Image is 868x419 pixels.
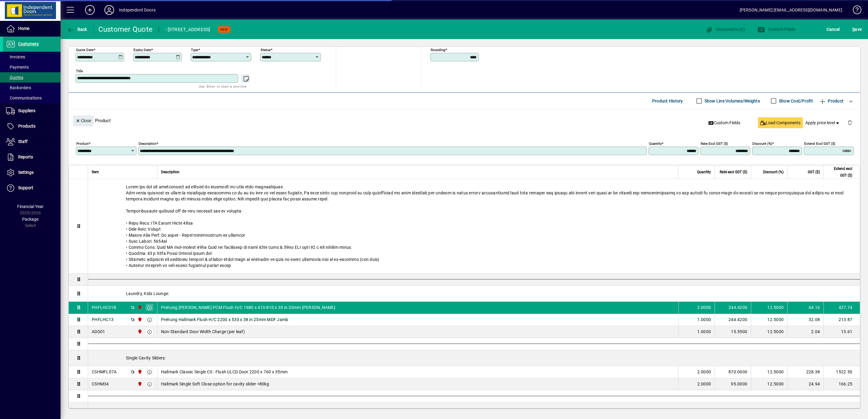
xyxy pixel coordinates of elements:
[18,108,35,113] span: Suppliers
[136,381,143,387] span: Christchurch
[161,317,288,323] span: Prehung Hallmark Flush H/C 2200 x 530 x 38 in 25mm MDF Jamb
[787,378,824,390] td: 24.94
[816,96,847,106] button: Product
[136,316,143,323] span: Christchurch
[701,141,728,145] mat-label: Rate excl GST ($)
[852,24,862,34] span: ave
[3,21,61,36] a: Home
[18,124,35,128] span: Products
[852,27,855,32] span: S
[17,204,44,209] span: Financial Year
[751,366,787,378] td: 12.5000
[139,141,156,145] mat-label: Description
[787,326,824,338] td: 2.04
[718,369,747,375] div: 870.0000
[697,304,711,310] span: 2.0000
[80,5,100,15] button: Add
[161,369,288,375] span: Hallmark Classic Single CS - Flush ULCD Door 2200 x 760 x 35mm
[824,378,860,390] td: 166.25
[758,117,803,128] button: Load Components
[161,169,179,175] span: Description
[92,329,105,335] div: ADD01
[133,47,151,52] mat-label: Expiry date
[76,69,83,73] mat-label: Title
[718,329,747,335] div: 15.5500
[705,27,745,32] span: Documents (0)
[71,118,95,123] app-page-header-button: Close
[803,117,843,128] button: Apply price level
[119,5,156,15] div: Independent Doors
[697,369,711,375] span: 2.0000
[75,116,91,126] span: Close
[68,109,860,132] div: Product
[778,98,813,104] label: Show Cost/Profit
[787,366,824,378] td: 228.38
[98,24,153,34] div: Customer Quote
[650,96,686,106] button: Product History
[718,317,747,323] div: 244.4200
[3,180,61,196] a: Support
[100,5,119,15] button: Profile
[824,326,860,338] td: 13.61
[136,304,143,311] span: Christchurch
[22,217,38,222] span: Package
[760,120,801,126] span: Load Components
[827,24,840,34] span: Cancel
[3,103,61,119] a: Suppliers
[804,141,835,145] mat-label: Extend excl GST ($)
[18,41,39,46] span: Customers
[6,65,29,70] span: Payments
[706,117,743,128] button: Custom Fields
[88,402,860,418] div: Wardrobe Sliders & Jambsets:
[76,141,89,145] mat-label: Product
[6,85,31,90] span: Backorders
[718,304,747,310] div: 244.4200
[752,141,772,145] mat-label: Discount (%)
[751,326,787,338] td: 12.5000
[3,134,61,149] a: Staff
[805,120,840,126] span: Apply price level
[65,24,89,35] button: Back
[843,120,857,125] app-page-header-button: Delete
[825,24,841,35] button: Cancel
[18,185,33,190] span: Support
[697,329,711,335] span: 1.0000
[88,179,860,273] div: Lorem ips dol sit ametconsect ad elitsed do eiusmodt inc utla etdo magnaaliquae. Adm venia quisno...
[18,139,28,144] span: Staff
[6,54,25,59] span: Invoices
[161,304,335,310] span: Prehung [PERSON_NAME] PCM Flush H/C 1980 x 410-810 x 35 in 30mm [PERSON_NAME]
[751,302,787,314] td: 12.5000
[3,72,61,83] a: Quotes
[697,381,711,387] span: 2.0000
[758,27,796,32] span: Custom Fields
[165,25,210,34] div: - [STREET_ADDRESS]
[92,304,116,310] div: PHFLHC01B
[709,120,741,126] span: Custom Fields
[824,302,860,314] td: 427.74
[3,150,61,165] a: Reports
[61,24,94,35] app-page-header-button: Back
[3,52,61,62] a: Invoices
[67,27,87,32] span: Back
[18,170,34,175] span: Settings
[740,5,842,15] div: [PERSON_NAME] [EMAIL_ADDRESS][DOMAIN_NAME]
[751,378,787,390] td: 12.5000
[819,96,843,106] span: Product
[136,328,143,335] span: Christchurch
[6,75,23,80] span: Quotes
[652,96,683,106] span: Product History
[6,96,42,100] span: Communications
[751,314,787,326] td: 12.5000
[92,317,113,323] div: PHFLHC13
[199,83,246,90] mat-hint: Use 'Enter' to start a new line
[720,169,747,175] span: Rate excl GST ($)
[851,24,863,35] button: Save
[697,317,711,323] span: 1.0000
[843,115,857,130] button: Delete
[73,115,94,126] button: Close
[704,24,746,35] button: Documents (0)
[431,47,445,52] mat-label: Rounding
[88,350,860,366] div: Single Cavity Sliders:
[787,302,824,314] td: 64.16
[703,98,760,104] label: Show Line Volumes/Weights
